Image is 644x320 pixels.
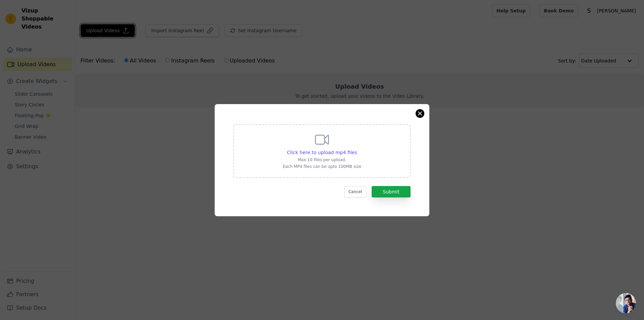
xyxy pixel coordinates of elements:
[344,186,367,197] button: Cancel
[416,109,424,118] button: Close modal
[287,150,357,155] span: Click here to upload mp4 files
[283,164,361,169] p: Each MP4 files can be upto 100MB size
[283,157,361,163] p: Max 10 files per upload.
[372,186,411,197] button: Submit
[616,293,636,313] div: Open chat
